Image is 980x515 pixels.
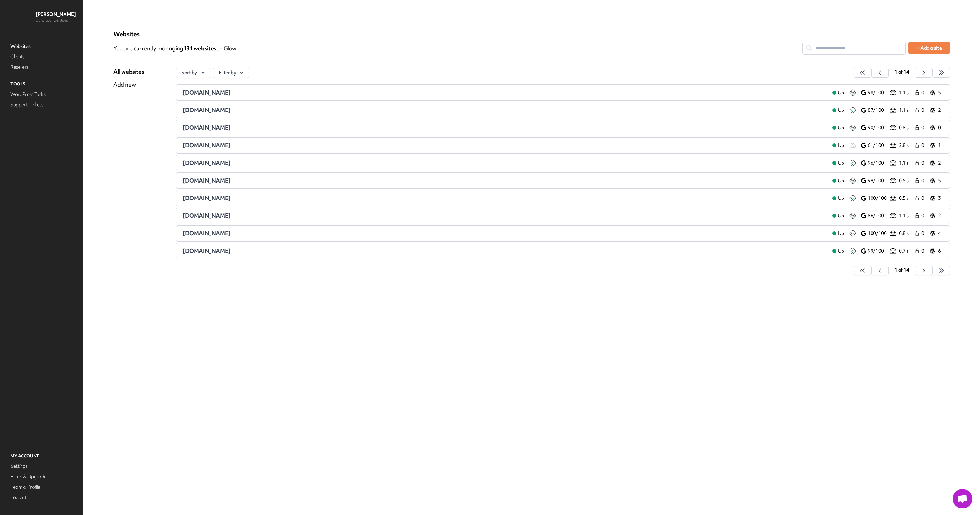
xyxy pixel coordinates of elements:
[827,141,849,149] a: Up
[930,212,943,220] a: 2
[861,212,915,220] a: 86/100 1.1 s
[9,90,74,99] a: WordPress Tasks
[9,493,74,502] a: Log out
[899,89,915,96] p: 1.1 s
[938,89,943,96] p: 5
[183,124,231,131] span: [DOMAIN_NAME]
[921,213,926,219] span: 0
[827,177,849,184] a: Up
[183,159,827,167] a: [DOMAIN_NAME]
[838,230,844,237] span: Up
[827,106,849,114] a: Up
[838,248,844,255] span: Up
[915,141,928,149] a: 0
[899,195,915,202] p: 0.5 s
[113,68,144,76] div: All websites
[861,89,915,96] a: 98/100 1.1 s
[868,248,888,255] p: 99/100
[9,100,74,109] a: Support Tickets
[921,177,926,184] span: 0
[213,68,250,78] button: Filter by
[868,213,888,219] p: 86/100
[827,212,849,220] a: Up
[183,247,231,255] span: [DOMAIN_NAME]
[183,212,231,219] span: [DOMAIN_NAME]
[921,230,926,237] span: 0
[921,142,926,149] span: 0
[868,107,888,114] p: 87/100
[113,81,144,89] div: Add new
[938,125,943,131] p: 0
[915,212,928,220] a: 0
[899,142,915,149] p: 2.8 s
[938,107,943,114] p: 2
[930,229,943,237] a: 4
[9,482,74,492] a: Team & Profile
[930,141,943,149] a: 1
[894,69,909,75] span: 1 of 14
[938,248,943,255] p: 6
[183,89,231,96] span: [DOMAIN_NAME]
[861,141,915,149] a: 61/100 2.8 s
[938,160,943,167] p: 2
[113,30,950,38] p: Websites
[838,89,844,96] span: Up
[908,42,950,54] button: + Add a site
[930,159,943,167] a: 2
[861,177,915,184] a: 99/100 0.5 s
[899,177,915,184] p: 0.5 s
[183,212,827,220] a: [DOMAIN_NAME]
[183,194,827,202] a: [DOMAIN_NAME]
[938,177,943,184] p: 5
[838,195,844,202] span: Up
[921,107,926,114] span: 0
[861,159,915,167] a: 96/100 1.1 s
[827,194,849,202] a: Up
[899,107,915,114] p: 1.1 s
[183,177,231,184] span: [DOMAIN_NAME]
[183,141,231,149] span: [DOMAIN_NAME]
[930,177,943,184] a: 5
[183,177,827,184] a: [DOMAIN_NAME]
[915,229,928,237] a: 0
[9,462,74,471] a: Settings
[861,194,915,202] a: 100/100 0.5 s
[899,248,915,255] p: 0.7 s
[868,230,888,237] p: 100/100
[915,247,928,255] a: 0
[183,89,827,96] a: [DOMAIN_NAME]
[930,247,943,255] a: 6
[827,247,849,255] a: Up
[9,63,74,72] a: Resellers
[113,42,802,55] p: You are currently managing on Glow.
[938,230,943,237] p: 4
[183,141,827,149] a: [DOMAIN_NAME]
[868,142,888,149] p: 61/100
[868,177,888,184] p: 99/100
[9,52,74,61] a: Clients
[921,248,926,255] span: 0
[183,124,827,132] a: [DOMAIN_NAME]
[915,124,928,132] a: 0
[838,142,844,149] span: Up
[921,160,926,167] span: 0
[183,229,231,237] span: [DOMAIN_NAME]
[9,472,74,481] a: Billing & Upgrade
[183,229,827,237] a: [DOMAIN_NAME]
[930,89,943,96] a: 5
[921,125,926,131] span: 0
[861,229,915,237] a: 100/100 0.8 s
[827,159,849,167] a: Up
[827,229,849,237] a: Up
[36,18,76,23] p: Buro voor de Boeg
[214,44,216,52] span: s
[899,125,915,131] p: 0.8 s
[899,160,915,167] p: 1.1 s
[921,195,926,202] span: 0
[868,160,888,167] p: 96/100
[36,11,76,18] p: [PERSON_NAME]
[9,452,74,460] p: My Account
